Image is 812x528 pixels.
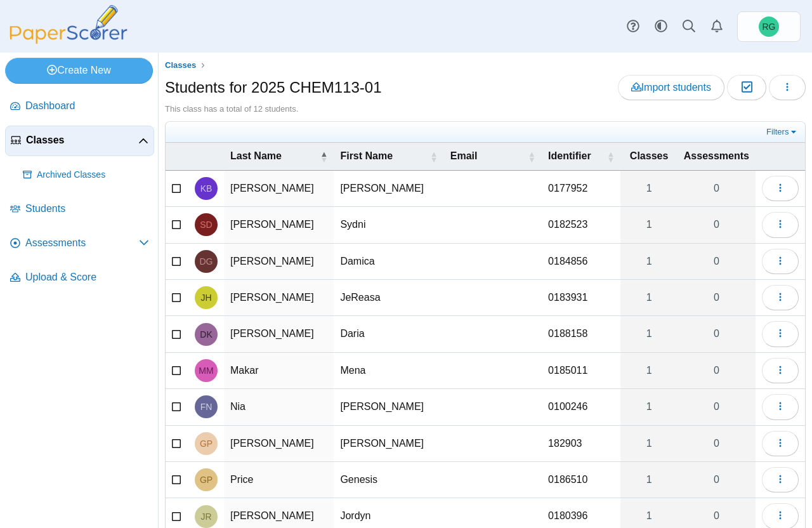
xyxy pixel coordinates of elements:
a: 0 [678,207,756,242]
span: Krista Brandon [200,184,213,193]
td: 0188158 [542,316,620,352]
a: Import students [618,75,724,100]
span: Gabrielle Parker [200,439,213,448]
span: Damica Grice [200,257,213,266]
a: 1 [620,244,677,279]
a: 1 [620,426,677,461]
span: Classes [627,149,671,163]
span: Classes [26,133,138,147]
span: First Name : Activate to sort [430,150,438,163]
a: Assessments [5,228,154,259]
span: Daria Kelley [200,330,212,339]
a: 0 [678,353,756,388]
td: Nia [224,389,334,425]
span: Import students [631,82,711,93]
h1: Students for 2025 CHEM113-01 [165,77,382,98]
img: PaperScorer [5,5,132,44]
td: Makar [224,353,334,389]
span: Jordyn Riley [200,512,211,521]
span: Genesis Price [200,475,213,484]
a: Students [5,194,154,225]
span: Mena Makar [199,366,213,375]
a: 0 [678,462,756,498]
td: [PERSON_NAME] [224,244,334,280]
span: Upload & Score [25,270,149,284]
a: 1 [620,207,677,242]
div: This class has a total of 12 students. [165,103,806,115]
td: 0182523 [542,207,620,243]
span: Last Name [230,149,317,163]
td: [PERSON_NAME] [224,426,334,462]
td: 0100246 [542,389,620,425]
td: [PERSON_NAME] [224,280,334,316]
a: 1 [620,171,677,206]
a: Classes [5,126,154,156]
a: 1 [620,280,677,315]
td: Daria [334,316,443,352]
a: 0 [678,280,756,315]
span: Email : Activate to sort [528,150,535,163]
span: Last Name : Activate to invert sorting [320,150,327,163]
a: 1 [620,316,677,352]
td: 0186510 [542,462,620,498]
a: Rudy Gostowski [737,11,801,42]
span: Dashboard [25,99,149,113]
a: PaperScorer [5,35,132,46]
a: 0 [678,244,756,279]
td: Mena [334,353,443,389]
span: Archived Classes [37,169,149,181]
td: [PERSON_NAME] [224,316,334,352]
td: Damica [334,244,443,280]
a: Archived Classes [18,160,154,190]
td: 0183931 [542,280,620,316]
span: Classes [165,60,196,70]
a: Filters [763,126,802,138]
span: Email [450,149,525,163]
td: Price [224,462,334,498]
a: 0 [678,171,756,206]
td: [PERSON_NAME] [224,207,334,243]
td: [PERSON_NAME] [334,389,443,425]
a: Create New [5,58,153,83]
a: 1 [620,353,677,388]
span: Identifier : Activate to sort [606,150,614,163]
a: Classes [162,58,200,74]
span: Assessments [684,149,749,163]
a: 1 [620,462,677,498]
td: 0185011 [542,353,620,389]
td: 182903 [542,426,620,462]
td: [PERSON_NAME] [224,171,334,207]
span: Assessments [25,236,139,250]
span: Identifier [548,149,604,163]
span: JeReasa Humphrey [200,293,211,302]
td: 0184856 [542,244,620,280]
span: Forrest Nia [200,402,213,411]
span: Sydni Daniels [200,220,212,229]
a: 0 [678,316,756,352]
td: [PERSON_NAME] [334,426,443,462]
td: JeReasa [334,280,443,316]
td: 0177952 [542,171,620,207]
a: 0 [678,426,756,461]
a: Upload & Score [5,263,154,293]
span: Students [25,202,149,216]
span: Rudy Gostowski [759,16,779,37]
a: 0 [678,389,756,425]
a: 1 [620,389,677,425]
span: First Name [340,149,427,163]
td: Sydni [334,207,443,243]
td: [PERSON_NAME] [334,171,443,207]
a: Dashboard [5,91,154,122]
a: Alerts [703,13,731,41]
span: Rudy Gostowski [763,22,776,31]
td: Genesis [334,462,443,498]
